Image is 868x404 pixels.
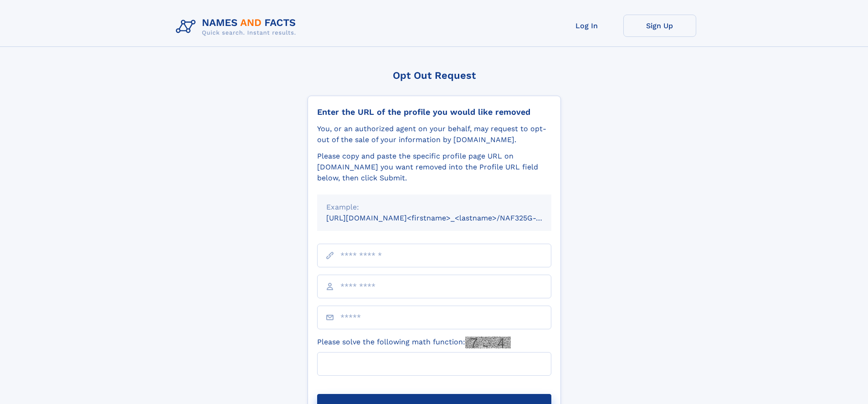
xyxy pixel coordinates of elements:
[326,214,569,222] small: [URL][DOMAIN_NAME]<firstname>_<lastname>/NAF325G-xxxxxxxx
[317,151,551,184] div: Please copy and paste the specific profile page URL on [DOMAIN_NAME] you want removed into the Pr...
[317,337,511,348] label: Please solve the following math function:
[172,15,303,39] img: Logo Names and Facts
[317,107,551,117] div: Enter the URL of the profile you would like removed
[326,202,542,213] div: Example:
[550,15,623,37] a: Log In
[308,70,561,81] div: Opt Out Request
[623,15,696,37] a: Sign Up
[317,123,551,145] div: You, or an authorized agent on your behalf, may request to opt-out of the sale of your informatio...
